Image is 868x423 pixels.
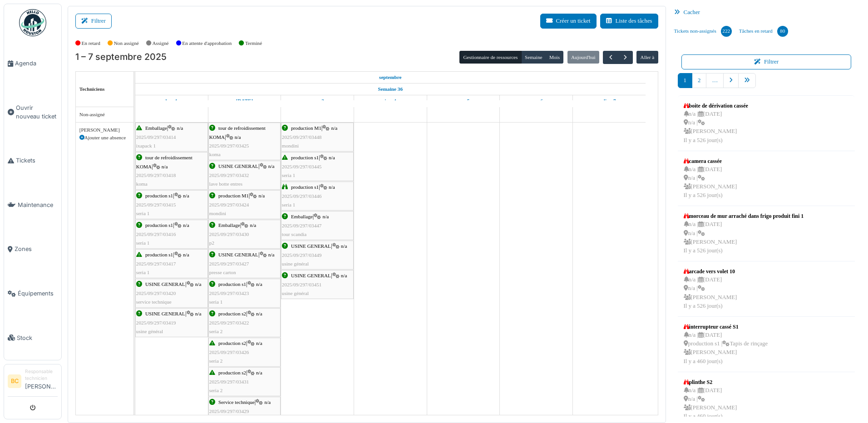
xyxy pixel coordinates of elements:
span: n/a [329,184,335,190]
a: Maintenance [4,183,61,227]
a: Tickets non-assignés [671,19,735,44]
div: | [209,339,280,365]
span: Ouvrir nouveau ticket [16,103,58,121]
a: 1 septembre 2025 [377,72,404,83]
span: tour de refroidissement KOMA [209,125,266,139]
span: Emballage [145,125,167,131]
span: 2025/09/297/03414 [136,134,176,140]
button: Mois [546,51,564,64]
div: | [209,310,280,336]
span: seria 1 [136,240,150,246]
div: 222 [721,26,732,37]
span: production s1 [145,193,173,198]
span: Emballage [218,222,240,228]
span: 2025/09/297/03426 [209,349,249,355]
div: | [282,242,353,268]
span: koma [209,152,221,157]
span: 2025/09/297/03418 [136,172,176,178]
span: seria 1 [209,299,223,305]
div: | [136,153,207,188]
span: Équipements [18,289,58,298]
a: Stock [4,315,61,360]
span: seria 1 [282,172,296,178]
span: Stock [17,334,58,342]
a: 1 [678,73,692,88]
span: n/a [195,281,202,287]
span: 2025/09/297/03417 [136,261,176,266]
span: 2025/09/297/03424 [209,202,249,207]
span: Techniciens [79,86,105,92]
span: USINE GENERAL [291,273,331,278]
span: service technique [136,299,172,305]
div: | [209,192,280,218]
div: | [209,369,280,395]
a: 2 septembre 2025 [234,95,256,107]
div: | [136,280,207,306]
span: production s1 [291,155,319,160]
a: 5 septembre 2025 [454,95,472,107]
span: ixapack 1 [136,143,156,148]
span: production M1 [218,193,249,198]
span: 2025/09/297/03420 [136,290,176,296]
span: 2025/09/297/03451 [282,282,322,287]
span: seria 1 [282,202,296,207]
a: interrupteur cassé S1 n/a |[DATE] production s1 |Tapis de rinçage [PERSON_NAME]Il y a 460 jour(s) [681,320,770,368]
label: En retard [82,39,100,47]
span: seria 1 [136,211,150,216]
span: n/a [323,214,329,219]
a: Tâches en retard [735,19,792,44]
div: Ajouter une absence [79,134,130,142]
span: mondini [209,211,226,216]
span: 2025/09/297/03430 [209,231,249,237]
span: production s1 [291,184,319,190]
span: production s2 [218,311,246,316]
span: n/a [341,273,347,278]
img: Badge_color-CXgf-gQk.svg [19,9,46,36]
span: n/a [177,125,183,131]
li: [PERSON_NAME] [25,368,58,394]
span: tour scandia [282,231,306,237]
span: production s1 [145,222,173,228]
span: usine général [282,261,309,266]
label: Assigné [153,39,169,47]
div: | [209,280,280,306]
span: production s2 [218,340,246,346]
span: 2025/09/297/03447 [282,223,322,228]
h2: 1 – 7 septembre 2025 [75,52,167,63]
div: interrupteur cassé S1 [684,323,768,331]
span: p2 [209,240,214,246]
span: presse carton [209,270,236,275]
span: usine général [282,290,309,296]
a: 7 septembre 2025 [600,95,618,107]
a: 3 septembre 2025 [308,95,326,107]
span: Agenda [15,59,58,68]
span: 2025/09/297/03423 [209,290,249,296]
span: 2025/09/297/03425 [209,143,249,148]
div: camera cassée [684,157,737,165]
span: seria 2 [209,358,223,364]
div: | [209,221,280,247]
span: seria 1 [136,270,150,275]
span: USINE GENERAL [145,311,185,316]
span: n/a [183,252,189,257]
span: n/a [256,311,262,316]
span: tour de refroidissement KOMA [136,155,192,169]
div: Non-assigné [79,111,130,118]
label: En attente d'approbation [182,39,232,47]
span: 2025/09/297/03446 [282,193,322,199]
span: seria 2 [209,388,223,393]
span: n/a [268,252,275,257]
span: n/a [235,134,241,140]
span: n/a [256,281,262,287]
span: 2025/09/297/03427 [209,261,249,266]
div: n/a | [DATE] n/a | [PERSON_NAME] Il y a 526 jour(s) [684,110,748,145]
div: boite de dérivation cassée [684,102,748,110]
span: 2025/09/297/03448 [282,134,322,140]
span: production M1 [291,125,321,131]
span: n/a [259,193,265,198]
span: 2025/09/297/03422 [209,320,249,325]
div: | [282,153,353,180]
span: Maintenance [18,201,58,209]
span: 2025/09/297/03432 [209,172,249,178]
div: arcade vers volet 10 [684,267,737,275]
